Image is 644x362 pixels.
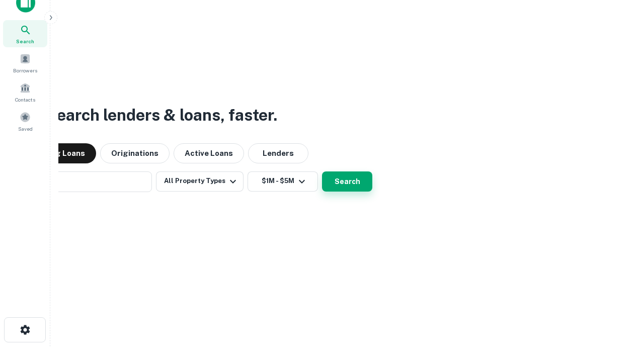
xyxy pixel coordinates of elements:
[594,282,644,330] iframe: Chat Widget
[100,143,170,163] button: Originations
[18,125,33,133] span: Saved
[15,96,35,104] span: Contacts
[174,143,244,163] button: Active Loans
[3,20,47,47] a: Search
[3,78,47,106] a: Contacts
[13,66,37,74] span: Borrowers
[3,108,47,135] a: Saved
[156,171,244,192] button: All Property Types
[3,49,47,76] a: Borrowers
[322,171,372,192] button: Search
[248,143,308,163] button: Lenders
[46,103,277,127] h3: Search lenders & loans, faster.
[248,171,318,192] button: $1M - $5M
[16,37,34,45] span: Search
